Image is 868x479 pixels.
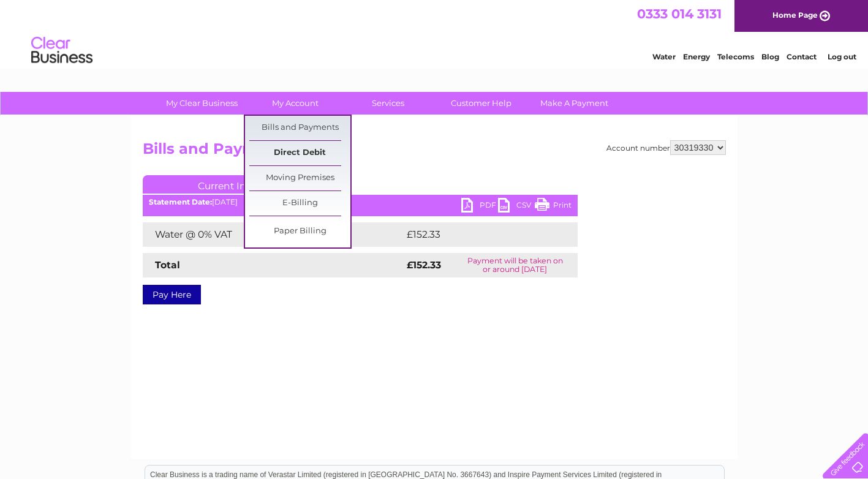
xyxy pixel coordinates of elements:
[404,222,554,247] td: £152.33
[787,52,817,61] a: Contact
[828,52,856,61] a: Log out
[249,166,350,190] a: Moving Premises
[606,140,726,155] div: Account number
[143,175,326,194] a: Current Invoice
[498,198,535,216] a: CSV
[524,92,625,115] a: Make A Payment
[249,141,350,165] a: Direct Debit
[249,219,350,244] a: Paper Billing
[143,285,201,304] a: Pay Here
[143,222,404,247] td: Water @ 0% VAT
[145,7,724,59] div: Clear Business is a trading name of Verastar Limited (registered in [GEOGRAPHIC_DATA] No. 3667643...
[143,140,726,164] h2: Bills and Payments
[761,52,779,61] a: Blog
[338,92,439,115] a: Services
[535,198,572,216] a: Print
[652,52,676,61] a: Water
[31,32,93,69] img: logo.png
[461,198,498,216] a: PDF
[431,92,532,115] a: Customer Help
[453,253,577,277] td: Payment will be taken on or around [DATE]
[149,197,212,206] b: Statement Date:
[683,52,710,61] a: Energy
[155,259,180,271] strong: Total
[249,116,350,140] a: Bills and Payments
[637,6,722,21] a: 0333 014 3131
[249,191,350,216] a: E-Billing
[151,92,252,115] a: My Clear Business
[244,92,345,115] a: My Account
[143,198,578,206] div: [DATE]
[717,52,754,61] a: Telecoms
[407,259,441,271] strong: £152.33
